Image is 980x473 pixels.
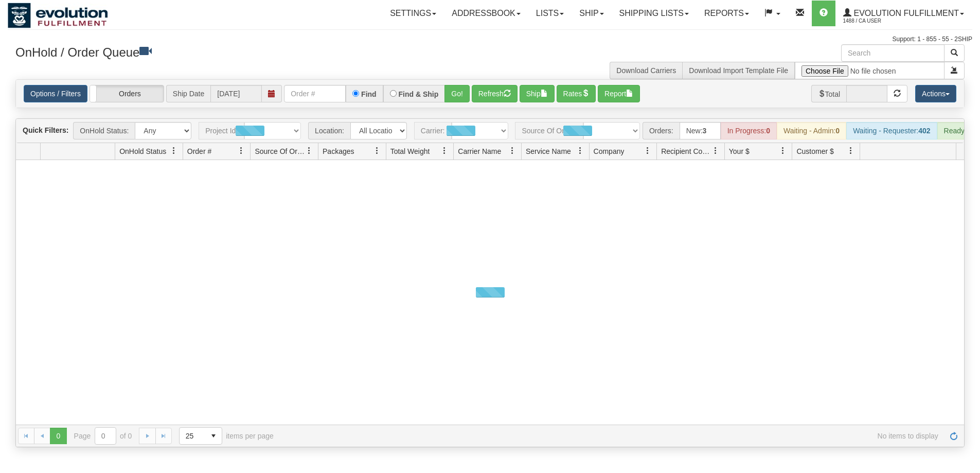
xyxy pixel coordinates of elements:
a: Carrier Name filter column settings [504,142,521,160]
a: OnHold Status filter column settings [165,142,183,160]
span: No items to display [288,432,938,440]
strong: 402 [918,127,930,135]
label: Quick Filters: [23,125,68,135]
span: OnHold Status: [73,122,135,139]
label: Orders [90,85,164,102]
input: Order # [284,85,346,102]
span: Company [594,146,625,156]
span: select [205,428,222,444]
span: items per page [179,427,274,445]
a: Settings [382,1,444,26]
span: Total Weight [390,146,430,156]
div: Waiting - Admin: [777,122,846,139]
a: Options / Filters [24,85,87,102]
input: Search [841,44,945,62]
span: Customer $ [796,146,833,156]
img: logo1488.jpg [8,3,108,28]
span: Page 0 [50,428,66,444]
span: Source Of Order [255,146,305,156]
a: Packages filter column settings [368,142,386,160]
span: Order # [187,146,211,156]
span: Evolution Fulfillment [851,9,959,17]
span: Packages [323,146,354,156]
a: Recipient Country filter column settings [707,142,724,160]
button: Actions [915,85,956,102]
span: Location: [308,122,350,139]
iframe: chat widget [956,184,979,289]
span: Orders: [643,122,680,139]
strong: 0 [835,127,840,135]
strong: 0 [766,127,770,135]
span: Your $ [729,146,750,156]
button: Search [944,44,965,62]
a: Your $ filter column settings [774,142,792,160]
a: Source Of Order filter column settings [300,142,318,160]
a: Download Carriers [616,66,676,75]
a: Addressbook [444,1,528,26]
span: OnHold Status [119,146,166,156]
a: Lists [528,1,572,26]
span: 1488 / CA User [843,16,920,26]
button: Report [598,85,640,102]
span: Recipient Country [661,146,711,156]
label: Find & Ship [399,91,439,98]
input: Import [795,62,945,79]
a: Total Weight filter column settings [436,142,453,160]
label: Find [361,91,377,98]
a: Ship [572,1,611,26]
a: Evolution Fulfillment 1488 / CA User [835,1,972,26]
div: grid toolbar [16,119,964,143]
span: Page of 0 [74,427,132,445]
a: Service Name filter column settings [572,142,589,160]
h3: OnHold / Order Queue [15,44,483,59]
a: Reports [697,1,757,26]
a: Company filter column settings [639,142,656,160]
span: Carrier Name [458,146,501,156]
a: Refresh [946,428,962,444]
span: Total [811,85,847,102]
a: Customer $ filter column settings [842,142,860,160]
a: Order # filter column settings [233,142,250,160]
div: Support: 1 - 855 - 55 - 2SHIP [8,35,972,44]
div: In Progress: [721,122,777,139]
button: Rates [557,85,596,102]
button: Go! [444,85,470,102]
button: Ship [520,85,555,102]
button: Refresh [472,85,518,102]
span: 25 [186,431,199,441]
strong: 3 [703,127,707,135]
a: Download Import Template File [689,66,788,75]
span: Service Name [526,146,571,156]
span: Page sizes drop down [179,427,222,445]
div: New: [680,122,721,139]
span: Ship Date [166,85,210,102]
a: Shipping lists [612,1,697,26]
div: Waiting - Requester: [846,122,937,139]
